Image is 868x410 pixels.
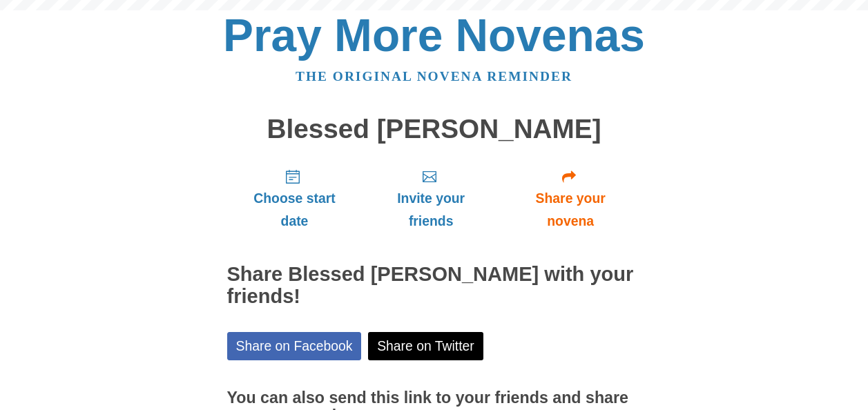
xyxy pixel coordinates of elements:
a: Share on Twitter [368,332,483,360]
a: Pray More Novenas [223,10,645,61]
span: Choose start date [241,187,349,233]
a: The original novena reminder [296,69,572,84]
a: Share your novena [500,157,642,240]
a: Choose start date [227,157,363,240]
a: Invite your friends [362,157,499,240]
a: Share on Facebook [227,332,362,360]
h1: Blessed [PERSON_NAME] [227,115,642,144]
span: Share your novena [514,187,628,233]
span: Invite your friends [376,187,485,233]
h2: Share Blessed [PERSON_NAME] with your friends! [227,264,642,308]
